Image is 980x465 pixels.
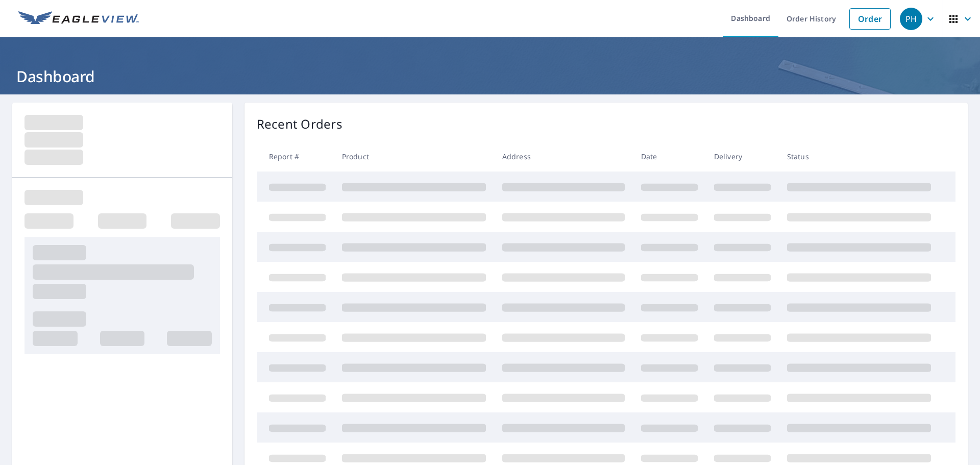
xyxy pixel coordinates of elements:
[706,141,779,172] th: Delivery
[12,66,968,87] h1: Dashboard
[900,8,922,30] div: PH
[18,11,139,27] img: EV Logo
[257,115,342,133] p: Recent Orders
[779,141,939,172] th: Status
[849,8,891,30] a: Order
[494,141,633,172] th: Address
[257,141,334,172] th: Report #
[633,141,706,172] th: Date
[334,141,494,172] th: Product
